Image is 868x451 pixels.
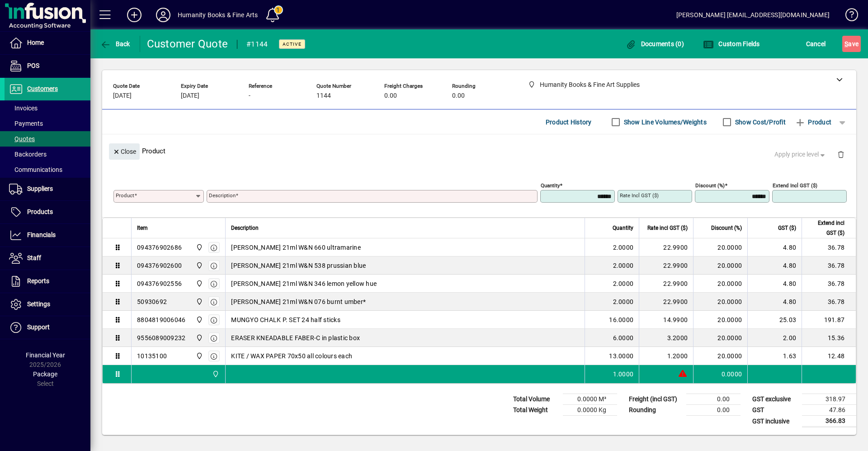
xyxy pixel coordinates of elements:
[613,261,634,270] span: 2.0000
[693,311,747,329] td: 20.0000
[5,270,90,293] a: Reports
[747,311,802,329] td: 25.03
[149,7,178,23] button: Profile
[774,150,827,159] span: Apply price level
[9,166,62,173] span: Communications
[645,333,688,342] div: 3.2000
[645,261,688,270] div: 22.9900
[98,36,132,52] button: Back
[113,144,136,159] span: Close
[137,279,182,288] div: 094376902556
[622,118,707,127] label: Show Line Volumes/Weights
[802,394,856,405] td: 318.97
[645,315,688,324] div: 14.9900
[193,333,204,343] span: Humanity Books & Fine Art Supplies
[802,405,856,416] td: 47.86
[802,275,856,293] td: 36.78
[27,323,50,331] span: Support
[773,182,817,189] mat-label: Extend incl GST ($)
[5,224,90,247] a: Financials
[693,256,747,275] td: 20.0000
[27,208,53,215] span: Products
[209,192,236,199] mat-label: Description
[9,104,38,112] span: Invoices
[5,116,90,131] a: Payments
[9,120,43,127] span: Payments
[748,394,802,405] td: GST exclusive
[107,147,142,155] app-page-header-button: Close
[563,394,617,405] td: 0.0000 M³
[802,293,856,311] td: 36.78
[778,223,796,233] span: GST ($)
[747,347,802,365] td: 1.63
[609,315,633,324] span: 16.0000
[546,115,592,129] span: Product History
[283,41,302,47] span: Active
[747,329,802,347] td: 2.00
[693,293,747,311] td: 20.0000
[509,394,563,405] td: Total Volume
[733,118,786,127] label: Show Cost/Profit
[147,37,228,51] div: Customer Quote
[137,223,148,233] span: Item
[844,40,848,47] span: S
[5,247,90,270] a: Staff
[620,192,659,199] mat-label: Rate incl GST ($)
[231,223,259,233] span: Description
[623,36,686,52] button: Documents (0)
[693,238,747,256] td: 20.0000
[27,254,41,261] span: Staff
[109,143,140,160] button: Close
[693,347,747,365] td: 20.0000
[830,143,852,165] button: Delete
[5,178,90,200] a: Suppliers
[701,36,762,52] button: Custom Fields
[90,36,140,52] app-page-header-button: Back
[137,333,185,342] div: 9556089009232
[711,223,742,233] span: Discount (%)
[5,316,90,339] a: Support
[693,275,747,293] td: 20.0000
[137,351,167,361] div: 10135100
[802,416,856,427] td: 366.83
[613,333,634,342] span: 6.0000
[246,37,268,52] div: #1144
[137,261,182,270] div: 094376902600
[181,92,199,100] span: [DATE]
[27,185,53,192] span: Suppliers
[802,311,856,329] td: 191.87
[27,39,44,46] span: Home
[113,92,132,100] span: [DATE]
[802,238,856,256] td: 36.78
[9,135,35,142] span: Quotes
[771,147,830,163] button: Apply price level
[27,300,50,308] span: Settings
[645,351,688,361] div: 1.2000
[193,261,204,271] span: Humanity Books & Fine Art Supplies
[231,333,360,342] span: ERASER KNEADABLE FABER-C in plastic box
[693,365,747,383] td: 0.0000
[231,297,366,306] span: [PERSON_NAME] 21ml W&N 076 burnt umber*
[806,37,826,51] span: Cancel
[541,182,560,189] mat-label: Quantity
[5,131,90,147] a: Quotes
[804,36,828,52] button: Cancel
[695,182,725,189] mat-label: Discount (%)
[625,40,684,47] span: Documents (0)
[613,370,634,379] span: 1.0000
[193,351,204,361] span: Humanity Books & Fine Art Supplies
[802,256,856,275] td: 36.78
[842,36,861,52] button: Save
[137,243,182,252] div: 094376902686
[609,351,633,361] span: 13.0000
[210,369,220,379] span: Humanity Books & Fine Art Supplies
[316,92,331,100] span: 1144
[193,315,204,325] span: Humanity Books & Fine Art Supplies
[686,405,741,416] td: 0.00
[231,261,366,270] span: [PERSON_NAME] 21ml W&N 538 prussian blue
[693,329,747,347] td: 20.0000
[193,242,204,252] span: Humanity Books & Fine Art Supplies
[116,192,134,199] mat-label: Product
[5,147,90,162] a: Backorders
[120,7,149,23] button: Add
